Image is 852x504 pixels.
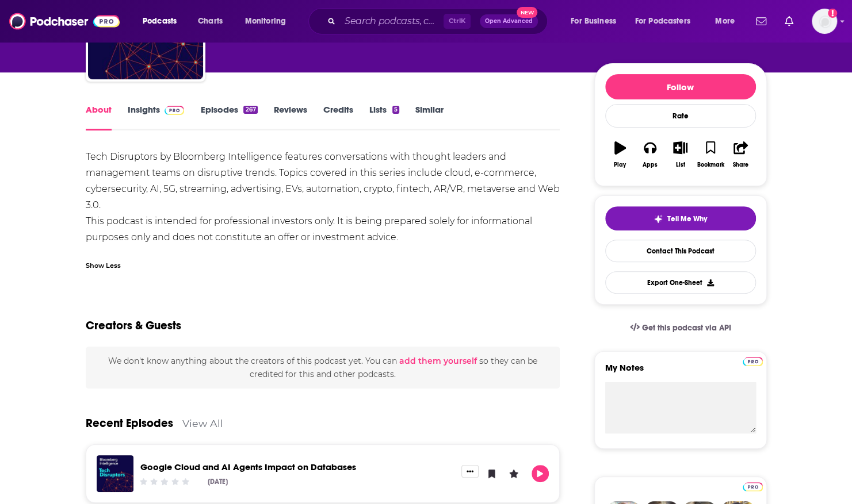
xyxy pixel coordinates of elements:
span: Open Advanced [485,18,533,24]
a: About [86,104,112,130]
a: Show notifications dropdown [751,11,771,31]
a: Similar [415,104,444,130]
a: Pro website [743,480,763,491]
span: Charts [198,13,223,29]
div: Bookmark [697,161,724,168]
button: tell me why sparkleTell Me Why [605,206,756,230]
div: Rate [605,104,756,128]
button: Show More Button [461,465,479,478]
span: We don't know anything about the creators of this podcast yet . You can so they can be credited f... [108,356,537,379]
a: Recent Episodes [86,416,173,430]
a: Show notifications dropdown [780,11,798,31]
a: Credits [323,104,353,130]
img: Google Cloud and AI Agents Impact on Databases [97,455,133,492]
div: Search podcasts, credits, & more... [319,8,559,34]
div: Play [614,161,626,168]
button: Bookmark Episode [483,465,500,482]
button: Share [725,134,755,175]
button: open menu [707,12,749,30]
a: Reviews [274,104,307,130]
button: Open AdvancedNew [480,14,538,28]
button: Play [532,465,549,482]
span: New [517,7,537,18]
img: User Profile [812,9,837,34]
a: Get this podcast via API [621,314,740,342]
button: open menu [563,12,631,30]
a: Charts [190,12,230,30]
h2: Creators & Guests [86,318,181,333]
button: Bookmark [696,134,725,175]
span: Podcasts [143,13,177,29]
img: Podchaser Pro [165,106,185,115]
button: Apps [635,134,665,175]
button: open menu [135,12,192,30]
a: Pro website [743,355,763,366]
span: Tell Me Why [667,214,707,224]
div: 267 [243,106,257,114]
input: Search podcasts, credits, & more... [340,12,444,30]
div: List [676,161,685,168]
a: Contact This Podcast [605,240,756,262]
img: Podchaser Pro [743,482,763,491]
button: Show profile menu [812,9,837,34]
img: Podchaser - Follow, Share and Rate Podcasts [9,10,120,32]
svg: Add a profile image [828,9,837,18]
a: View All [182,417,223,429]
button: Export One-Sheet [605,271,756,294]
span: For Podcasters [635,13,690,29]
div: Apps [643,161,658,168]
span: More [715,13,735,29]
button: Follow [605,74,756,99]
div: Community Rating: 0 out of 5 [138,477,190,486]
a: Google Cloud and AI Agents Impact on Databases [140,461,356,472]
img: Podchaser Pro [743,357,763,366]
div: Tech Disruptors by Bloomberg Intelligence features conversations with thought leaders and managem... [86,149,560,245]
button: Leave a Rating [505,465,522,482]
img: tell me why sparkle [654,214,663,224]
span: Ctrl K [444,14,471,29]
a: InsightsPodchaser Pro [128,104,185,130]
label: My Notes [605,362,756,382]
span: Monitoring [245,13,286,29]
span: Get this podcast via API [641,323,731,333]
button: open menu [237,12,301,30]
span: For Business [571,13,616,29]
button: Play [605,134,635,175]
div: [DATE] [208,478,228,486]
a: Episodes267 [200,104,257,130]
button: open menu [628,12,707,30]
button: add them yourself [399,356,477,366]
button: List [665,134,695,175]
div: Share [733,161,748,168]
span: Logged in as mtraynor [812,9,837,34]
a: Lists5 [369,104,399,130]
div: 5 [392,106,399,114]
